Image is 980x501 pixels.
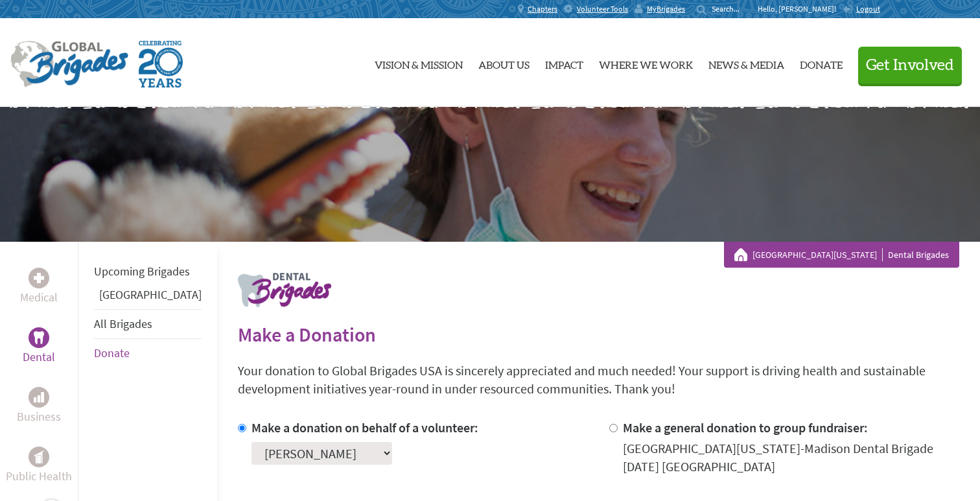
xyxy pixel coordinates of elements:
li: Donate [94,339,202,367]
label: Make a donation on behalf of a volunteer: [251,419,478,436]
a: BusinessBusiness [17,387,61,426]
a: DentalDental [23,327,55,366]
p: Your donation to Global Brigades USA is sincerely appreciated and much needed! Your support is dr... [238,362,959,398]
a: Upcoming Brigades [94,264,190,279]
a: Public HealthPublic Health [6,447,72,485]
a: All Brigades [94,316,152,331]
div: Dental Brigades [734,248,949,261]
a: Where We Work [599,29,693,97]
label: Make a general donation to group fundraiser: [623,419,868,436]
a: [GEOGRAPHIC_DATA] [99,287,202,302]
span: Chapters [528,4,557,14]
div: Dental [29,327,49,348]
a: About Us [478,29,530,97]
p: Public Health [6,467,72,485]
a: [GEOGRAPHIC_DATA][US_STATE] [752,248,883,261]
li: Upcoming Brigades [94,257,202,286]
img: Business [34,392,44,402]
img: Medical [34,273,44,283]
img: Global Brigades Celebrating 20 Years [139,41,183,87]
div: [GEOGRAPHIC_DATA][US_STATE]-Madison Dental Brigade [DATE] [GEOGRAPHIC_DATA] [623,439,960,476]
span: MyBrigades [647,4,685,14]
span: Volunteer Tools [577,4,628,14]
p: Hello, [PERSON_NAME]! [758,4,843,14]
a: Vision & Mission [375,29,463,97]
a: News & Media [708,29,784,97]
input: Search... [712,4,749,14]
div: Medical [29,268,49,288]
img: Public Health [34,450,44,463]
img: logo-dental.png [238,273,331,307]
li: All Brigades [94,309,202,339]
div: Business [29,387,49,408]
p: Business [17,408,61,426]
img: Dental [34,331,44,344]
h2: Make a Donation [238,323,959,346]
a: Donate [94,345,130,360]
img: Global Brigades Logo [10,41,128,87]
a: Impact [545,29,583,97]
p: Medical [20,288,58,307]
p: Dental [23,348,55,366]
span: Get Involved [866,58,954,73]
li: Guatemala [94,286,202,309]
a: MedicalMedical [20,268,58,307]
span: Logout [856,4,880,14]
a: Logout [843,4,880,14]
button: Get Involved [858,47,962,84]
a: Donate [800,29,843,97]
div: Public Health [29,447,49,467]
